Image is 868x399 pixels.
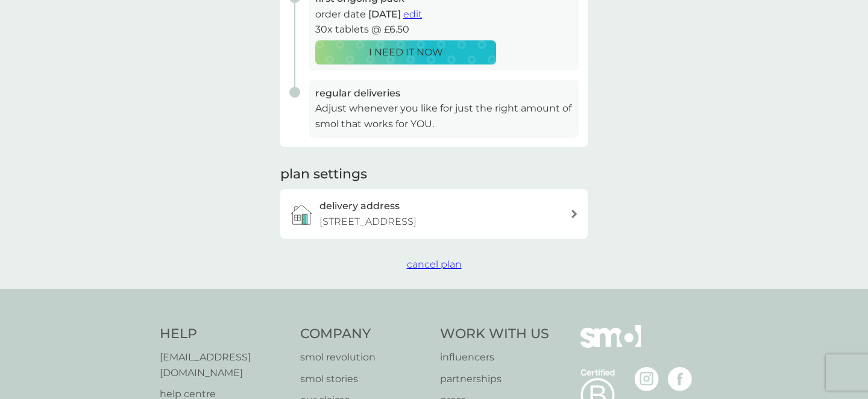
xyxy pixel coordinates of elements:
[315,101,573,131] p: Adjust whenever you like for just the right amount of smol that works for YOU.
[280,189,588,238] a: delivery address[STREET_ADDRESS]
[368,8,401,20] span: [DATE]
[300,325,429,344] h4: Company
[160,325,288,344] h4: Help
[315,40,496,64] button: I NEED IT NOW
[300,350,429,365] a: smol revolution
[440,325,549,344] h4: Work With Us
[403,8,422,20] span: edit
[315,7,573,22] p: order date
[160,350,288,380] a: [EMAIL_ADDRESS][DOMAIN_NAME]
[440,371,549,387] a: partnerships
[280,165,367,184] h2: plan settings
[315,86,573,101] h3: regular deliveries
[407,257,462,272] button: cancel plan
[407,259,462,270] span: cancel plan
[315,22,573,37] p: 30x tablets @ £6.50
[319,198,400,214] h3: delivery address
[440,350,549,365] a: influencers
[319,214,417,230] p: [STREET_ADDRESS]
[300,371,429,387] a: smol stories
[403,7,422,22] button: edit
[668,367,692,391] img: visit the smol Facebook page
[635,367,659,391] img: visit the smol Instagram page
[580,325,641,366] img: smol
[369,45,443,60] p: I NEED IT NOW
